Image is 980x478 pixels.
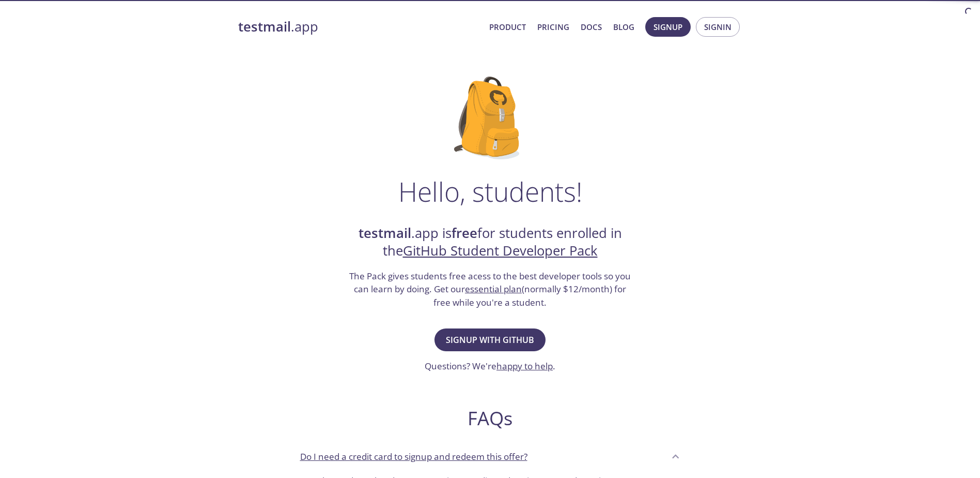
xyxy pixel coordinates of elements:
[292,442,689,470] div: Do I need a credit card to signup and redeem this offer?
[654,20,682,34] span: Signup
[348,270,632,309] h3: The Pack gives students free acess to the best developer tools so you can learn by doing. Get our...
[489,20,526,34] a: Product
[348,225,632,260] h2: .app is for students enrolled in the
[398,176,582,207] h1: Hello, students!
[434,328,546,351] button: Signup with GitHub
[238,18,481,36] a: testmail.app
[238,18,291,36] strong: testmail
[704,20,732,34] span: Signin
[454,77,526,159] img: github-student-backpack.png
[613,20,634,34] a: Blog
[292,407,689,430] h2: FAQs
[359,224,411,242] strong: testmail
[403,242,598,260] a: GitHub Student Developer Pack
[645,17,691,37] button: Signup
[581,20,602,34] a: Docs
[537,20,569,34] a: Pricing
[452,224,477,242] strong: free
[696,17,740,37] button: Signin
[496,360,553,372] a: happy to help
[446,333,534,347] span: Signup with GitHub
[300,450,527,464] p: Do I need a credit card to signup and redeem this offer?
[425,360,555,373] h3: Questions? We're .
[465,283,522,295] a: essential plan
